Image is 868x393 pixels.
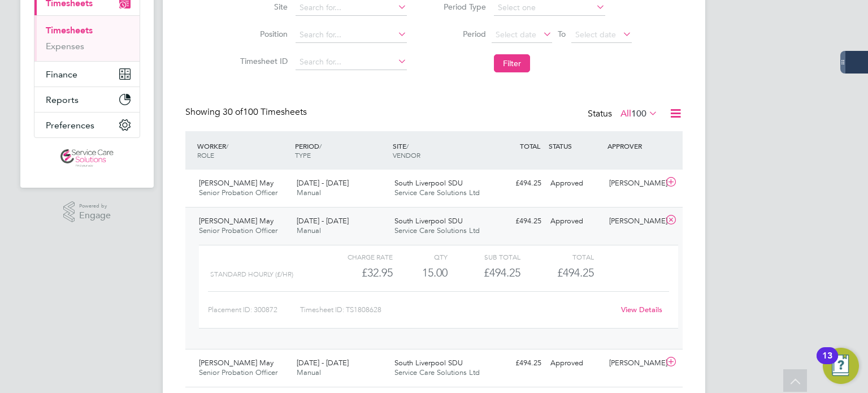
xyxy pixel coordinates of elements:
label: Timesheet ID [237,56,288,66]
div: £32.95 [320,264,393,282]
div: [PERSON_NAME] [605,354,663,373]
span: Preferences [46,120,94,131]
span: Engage [79,211,111,221]
span: ROLE [197,150,214,159]
div: QTY [393,250,448,264]
span: TOTAL [520,141,540,150]
div: £494.25 [487,354,546,373]
a: Timesheets [46,25,93,36]
label: All [620,108,658,119]
div: WORKER [194,136,292,165]
div: Showing [185,106,309,118]
div: 13 [822,356,832,370]
a: Expenses [46,41,84,51]
span: TYPE [295,150,311,159]
div: Sub Total [448,250,520,264]
button: Finance [34,62,140,87]
span: / [226,141,228,150]
div: STATUS [546,136,605,156]
div: Timesheets [34,15,140,61]
div: £494.25 [487,212,546,231]
span: South Liverpool SDU [394,178,463,188]
button: Filter [494,54,530,72]
span: [PERSON_NAME] May [199,358,274,368]
button: Reports [34,87,140,112]
span: VENDOR [393,150,420,159]
span: Service Care Solutions Ltd [394,226,480,235]
input: Search for... [296,54,407,70]
span: Select date [496,29,536,40]
div: PERIOD [292,136,390,165]
span: Powered by [79,201,111,211]
div: Placement ID: 300872 [208,301,300,319]
span: / [319,141,322,150]
span: Senior Probation Officer [199,188,277,197]
div: Total [520,250,593,264]
div: Approved [546,212,605,231]
span: Finance [46,69,77,80]
span: Senior Probation Officer [199,368,277,377]
a: Go to home page [34,149,140,167]
span: [DATE] - [DATE] [297,358,349,368]
button: Preferences [34,113,140,137]
div: [PERSON_NAME] [605,174,663,193]
a: View Details [621,305,662,314]
img: servicecare-logo-retina.png [60,149,114,167]
div: Timesheet ID: TS1808628 [300,301,614,319]
div: Charge rate [320,250,393,264]
span: [PERSON_NAME] May [199,216,274,226]
span: Service Care Solutions Ltd [394,368,480,377]
span: South Liverpool SDU [394,216,463,226]
div: [PERSON_NAME] [605,212,663,231]
label: Period Type [435,2,486,12]
span: Senior Probation Officer [199,226,277,235]
div: £494.25 [487,174,546,193]
span: [DATE] - [DATE] [297,216,349,226]
span: 30 of [223,106,243,118]
div: 15.00 [393,264,448,282]
div: Approved [546,174,605,193]
div: Approved [546,354,605,373]
label: Site [237,2,288,12]
span: 100 Timesheets [223,106,307,118]
div: £494.25 [448,264,520,282]
span: Manual [297,368,321,377]
button: Open Resource Center, 13 new notifications [823,348,859,384]
span: Manual [297,188,321,197]
span: [DATE] - [DATE] [297,178,349,188]
span: Service Care Solutions Ltd [394,188,480,197]
span: To [554,27,569,41]
span: Reports [46,94,79,105]
div: Status [588,106,660,122]
input: Search for... [296,27,407,43]
span: Select date [575,29,616,40]
label: Period [435,29,486,39]
a: Powered byEngage [63,201,111,223]
span: Manual [297,226,321,235]
span: / [406,141,409,150]
label: Position [237,29,288,39]
div: SITE [390,136,488,165]
span: South Liverpool SDU [394,358,463,368]
span: £494.25 [557,266,594,279]
span: Standard Hourly (£/HR) [210,270,293,278]
span: 100 [631,108,646,119]
span: [PERSON_NAME] May [199,178,274,188]
div: APPROVER [605,136,663,156]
